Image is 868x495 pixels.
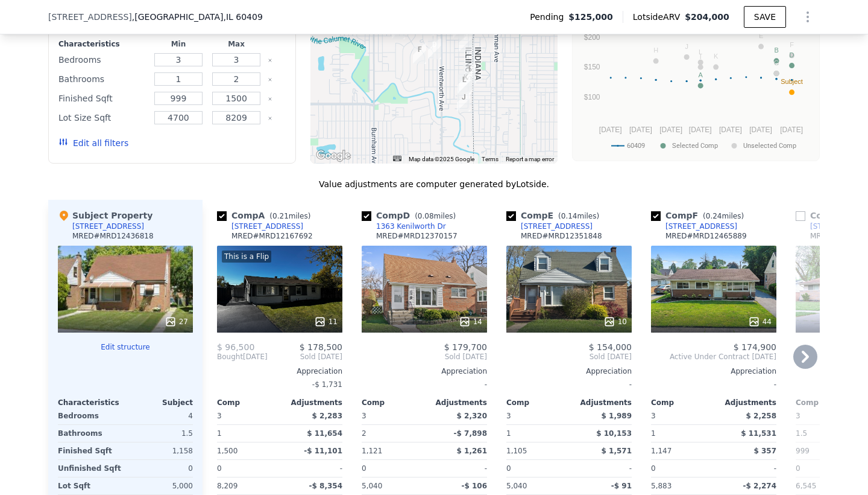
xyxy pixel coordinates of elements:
[584,63,600,71] text: $150
[506,425,567,442] div: 1
[128,442,193,459] div: 1,158
[796,5,820,29] button: Show Options
[774,46,778,54] text: B
[749,126,772,134] text: [DATE]
[217,412,222,420] span: 3
[58,425,123,442] div: Bathrooms
[653,46,658,54] text: H
[706,212,722,220] span: 0.24
[748,316,772,328] div: 44
[280,398,342,407] div: Adjustments
[313,148,353,164] img: Google
[506,398,569,407] div: Comp
[362,209,461,222] div: Comp D
[427,460,487,477] div: -
[309,482,342,490] span: -$ 8,354
[689,126,712,134] text: [DATE]
[458,74,471,94] div: 24 166th Pl
[125,398,193,407] div: Subject
[461,482,487,490] span: -$ 106
[304,447,342,455] span: -$ 11,101
[506,352,632,362] span: Sold [DATE]
[454,429,487,438] span: -$ 7,898
[418,212,434,220] span: 0.08
[217,482,237,490] span: 8,209
[561,212,577,220] span: 0.14
[217,447,237,455] span: 1,500
[568,11,613,23] span: $125,000
[409,156,474,162] span: Map data ©2025 Google
[231,222,303,231] div: [STREET_ADDRESS]
[217,342,254,352] span: $ 96,500
[428,39,441,59] div: 1461 Forest Ave
[424,398,487,407] div: Adjustments
[580,7,812,158] svg: A chart.
[393,156,401,161] button: Keyboard shortcuts
[530,11,568,23] span: Pending
[152,39,205,49] div: Min
[459,71,473,92] div: 15 166th St
[312,380,342,389] span: -$ 1,731
[58,39,147,49] div: Characteristics
[506,209,604,222] div: Comp E
[457,447,487,455] span: $ 1,261
[633,11,685,23] span: Lotside ARV
[651,447,671,455] span: 1,147
[719,126,742,134] text: [DATE]
[268,97,272,101] button: Clear
[72,222,144,231] div: [STREET_ADDRESS]
[506,366,632,376] div: Appreciation
[410,212,461,220] span: ( miles)
[362,366,487,376] div: Appreciation
[685,43,688,50] text: J
[58,137,128,149] button: Edit all filters
[457,412,487,420] span: $ 2,320
[699,48,702,56] text: L
[569,398,632,407] div: Adjustments
[651,366,776,376] div: Appreciation
[629,126,652,134] text: [DATE]
[312,412,342,420] span: $ 2,283
[685,12,729,22] span: $204,000
[589,342,632,352] span: $ 154,000
[223,12,262,22] span: , IL 60409
[584,93,600,101] text: $100
[58,460,123,477] div: Unfinished Sqft
[553,212,604,220] span: ( miles)
[307,429,342,438] span: $ 11,654
[698,212,749,220] span: ( miles)
[48,178,820,190] div: Value adjustments are computer generated by Lotside .
[665,222,737,231] div: [STREET_ADDRESS]
[602,447,632,455] span: $ 1,571
[659,126,682,134] text: [DATE]
[521,231,602,241] div: MRED # MRD12351848
[459,316,482,328] div: 14
[734,342,776,352] span: $ 174,900
[362,222,446,231] a: 1363 Kenilworth Dr
[231,231,313,241] div: MRED # MRD12167692
[790,41,794,48] text: F
[482,156,498,162] a: Terms (opens in new tab)
[790,51,794,59] text: D
[781,78,803,85] text: Subject
[506,376,632,393] div: -
[217,352,268,362] div: [DATE]
[313,148,353,164] a: Open this area in Google Maps (opens a new window)
[506,464,511,473] span: 0
[743,482,776,490] span: -$ 2,274
[268,58,272,63] button: Clear
[699,71,703,78] text: A
[376,222,446,231] div: 1363 Kenilworth Dr
[627,142,645,150] text: 60409
[282,460,342,477] div: -
[796,464,800,473] span: 0
[217,352,243,362] span: Bought
[506,156,554,162] a: Report a map error
[457,91,470,112] div: 28 167th Pl
[272,212,289,220] span: 0.21
[796,482,816,490] span: 6,545
[651,412,656,420] span: 3
[651,376,776,393] div: -
[58,209,153,222] div: Subject Property
[362,398,424,407] div: Comp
